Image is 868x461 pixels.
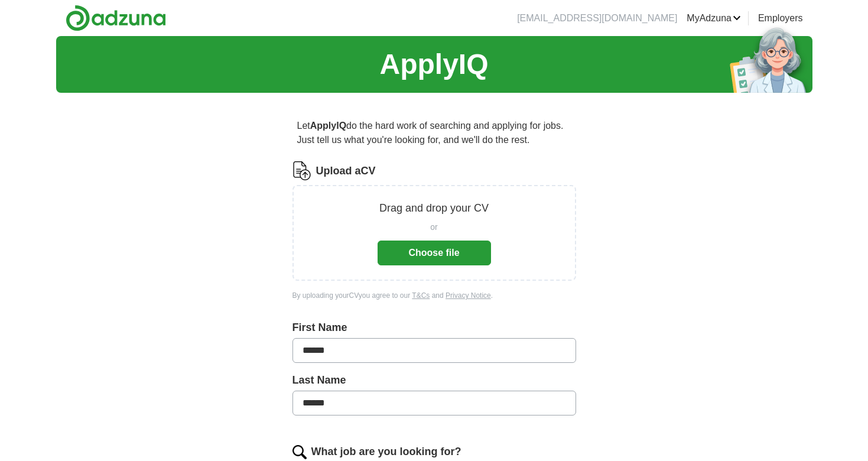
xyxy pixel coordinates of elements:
[316,163,376,179] label: Upload a CV
[430,221,437,233] span: or
[292,114,576,152] p: Let do the hard work of searching and applying for jobs. Just tell us what you're looking for, an...
[379,200,489,216] p: Drag and drop your CV
[379,43,488,86] h1: ApplyIQ
[687,11,741,25] a: MyAdzuna
[311,444,461,460] label: What job are you looking for?
[758,11,803,25] a: Employers
[292,445,307,459] img: search.png
[446,291,491,300] a: Privacy Notice
[292,161,311,180] img: CV Icon
[378,241,491,265] button: Choose file
[292,290,576,301] div: By uploading your CV you agree to our and .
[292,372,576,388] label: Last Name
[310,121,346,131] strong: ApplyIQ
[66,5,166,31] img: Adzuna logo
[517,11,677,25] li: [EMAIL_ADDRESS][DOMAIN_NAME]
[292,320,576,336] label: First Name
[412,291,430,300] a: T&Cs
